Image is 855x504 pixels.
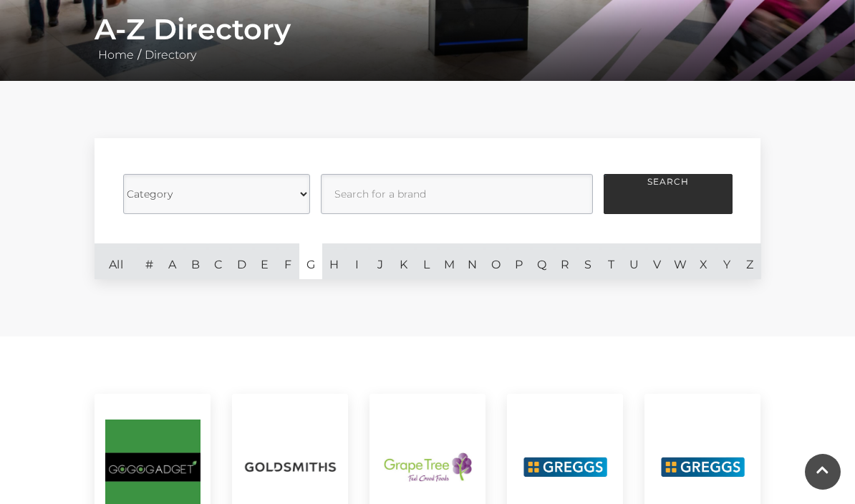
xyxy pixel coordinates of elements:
a: Z [738,243,761,279]
a: Home [95,48,137,62]
a: W [669,243,692,279]
a: P [507,243,530,279]
button: Search [604,174,733,214]
a: E [253,243,276,279]
div: / [84,12,771,64]
a: U [623,243,646,279]
a: H [322,243,345,279]
a: L [415,243,438,279]
a: F [276,243,299,279]
a: Q [531,243,554,279]
a: Y [715,243,738,279]
a: S [576,243,599,279]
a: # [137,243,160,279]
a: I [345,243,368,279]
a: J [369,243,392,279]
input: Search for a brand [321,174,593,214]
a: D [230,243,253,279]
a: K [392,243,415,279]
a: A [160,243,183,279]
a: O [484,243,507,279]
a: Directory [141,48,200,62]
a: X [692,243,715,279]
h1: A-Z Directory [95,12,760,47]
a: C [207,243,230,279]
a: G [299,243,322,279]
a: B [184,243,207,279]
a: T [599,243,622,279]
a: V [646,243,669,279]
a: All [95,243,137,279]
a: R [554,243,576,279]
a: M [438,243,460,279]
a: N [461,243,484,279]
